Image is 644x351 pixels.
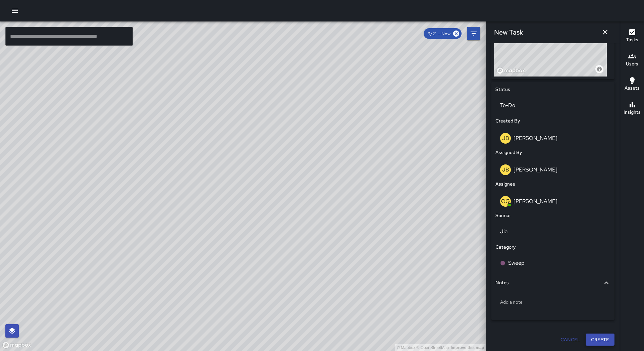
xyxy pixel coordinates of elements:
[620,97,644,121] button: Insights
[500,228,606,236] p: Jia
[620,24,644,48] button: Tasks
[501,197,510,205] p: OG
[502,166,509,174] p: JB
[494,27,523,38] h6: New Task
[514,135,557,142] p: [PERSON_NAME]
[514,166,557,173] p: [PERSON_NAME]
[624,109,641,116] h6: Insights
[495,275,610,291] div: Notes
[508,259,524,267] p: Sweep
[620,72,644,97] button: Assets
[514,198,557,205] p: [PERSON_NAME]
[625,85,640,92] h6: Assets
[495,117,520,125] h6: Created By
[586,334,614,346] button: Create
[495,86,510,93] h6: Status
[495,181,515,188] h6: Assignee
[500,101,606,109] p: To-Do
[495,212,511,219] h6: Source
[626,36,638,44] h6: Tasks
[424,28,462,39] div: 9/21 — Now
[495,244,516,251] h6: Category
[626,60,638,68] h6: Users
[467,27,480,40] button: Filters
[502,134,509,142] p: JB
[500,299,606,305] p: Add a note
[558,334,583,346] button: Cancel
[495,279,509,287] h6: Notes
[495,149,522,156] h6: Assigned By
[620,48,644,72] button: Users
[424,31,454,37] span: 9/21 — Now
